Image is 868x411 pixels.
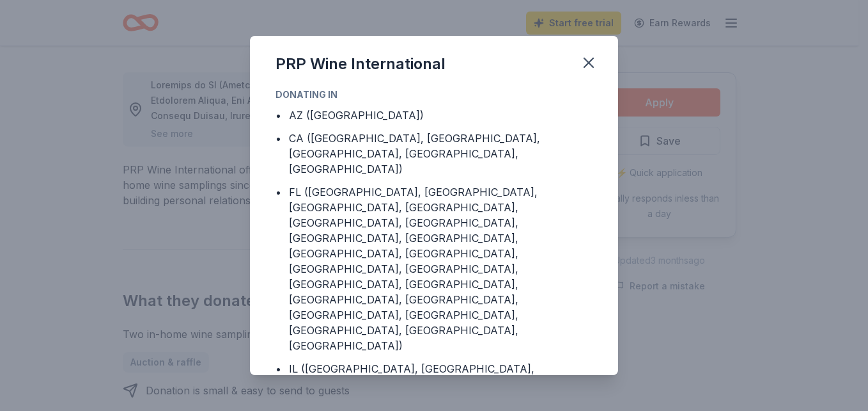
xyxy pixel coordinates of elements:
div: AZ ([GEOGRAPHIC_DATA]) [289,108,424,123]
div: Donating in [275,87,593,102]
div: • [275,361,281,376]
div: • [275,108,281,123]
div: • [275,184,281,200]
div: PRP Wine International [275,54,446,74]
div: FL ([GEOGRAPHIC_DATA], [GEOGRAPHIC_DATA], [GEOGRAPHIC_DATA], [GEOGRAPHIC_DATA], [GEOGRAPHIC_DATA]... [289,184,593,353]
div: • [275,131,281,146]
div: CA ([GEOGRAPHIC_DATA], [GEOGRAPHIC_DATA], [GEOGRAPHIC_DATA], [GEOGRAPHIC_DATA], [GEOGRAPHIC_DATA]) [289,131,593,177]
